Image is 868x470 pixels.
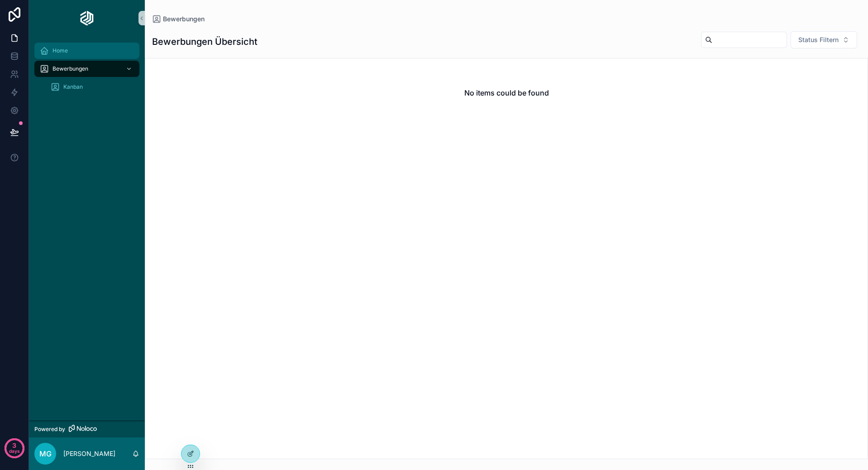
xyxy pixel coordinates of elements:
[34,426,65,433] span: Powered by
[39,448,52,459] span: MG
[34,61,139,77] a: Bewerbungen
[29,36,145,107] div: scrollable content
[52,47,68,54] span: Home
[152,14,205,24] a: Bewerbungen
[791,31,857,48] button: Select Button
[52,65,88,72] span: Bewerbungen
[152,35,258,48] h1: Bewerbungen Übersicht
[45,79,139,95] a: Kanban
[464,87,549,98] h2: No items could be found
[9,445,20,457] p: days
[798,35,839,44] span: Status Filtern
[63,449,115,458] p: [PERSON_NAME]
[12,441,16,450] p: 3
[34,43,139,59] a: Home
[29,421,145,437] a: Powered by
[163,14,205,24] span: Bewerbungen
[63,83,83,91] span: Kanban
[80,11,94,25] img: App logo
